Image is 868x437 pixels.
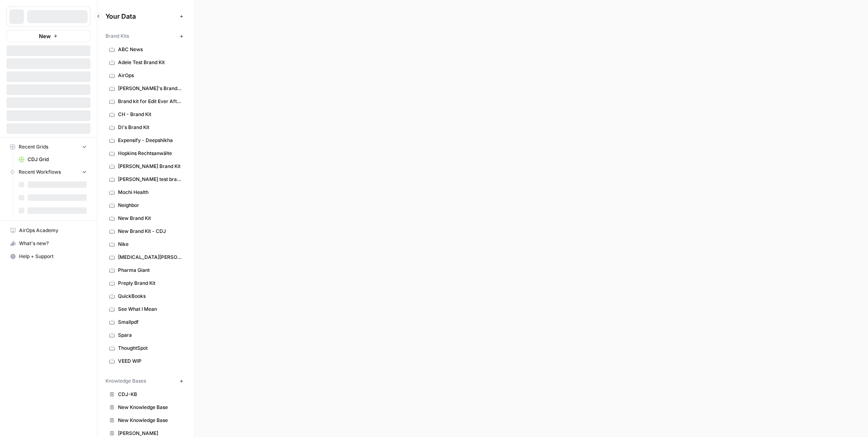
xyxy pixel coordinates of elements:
span: [PERSON_NAME] Brand Kit [118,163,183,170]
a: Smallpdf [105,316,186,329]
a: Nike [105,238,186,251]
span: Smallpdf [118,319,183,326]
span: [MEDICAL_DATA][PERSON_NAME] [118,254,183,261]
a: ThoughtSpot [105,342,186,355]
span: Neighbor [118,202,183,209]
button: Help + Support [6,250,90,263]
a: [PERSON_NAME] Brand Kit [105,160,186,173]
a: New Brand Kit [105,212,186,225]
a: ABC News [105,43,186,56]
button: What's new? [6,237,90,250]
a: New Knowledge Base [105,401,186,414]
span: New Knowledge Base [118,404,183,411]
button: New [6,30,90,42]
a: New Knowledge Base [105,414,186,427]
span: Spara [118,332,183,339]
span: New [39,32,51,40]
span: CH - Brand Kit [118,111,183,118]
a: Hopkins Rechtsanwälte [105,147,186,160]
span: Your Data [105,11,176,21]
span: Pharma Giant [118,267,183,274]
span: Help + Support [19,253,87,260]
a: See What I Mean [105,303,186,316]
span: Recent Workflows [19,168,61,176]
span: Brand kit for Edit Ever After ([PERSON_NAME]) [118,98,183,105]
a: Preply Brand Kit [105,277,186,290]
span: New Brand Kit - CDJ [118,228,183,235]
span: See What I Mean [118,306,183,313]
a: VEED WIP [105,355,186,368]
span: [PERSON_NAME]'s Brand Kit [118,85,183,92]
span: Nike [118,241,183,248]
span: Preply Brand Kit [118,280,183,287]
span: Recent Grids [19,143,48,151]
a: CH - Brand Kit [105,108,186,121]
span: CDJ-KB [118,391,183,398]
span: Hopkins Rechtsanwälte [118,150,183,157]
span: Expensify - Deepshikha [118,137,183,144]
a: [PERSON_NAME] test brand kit [105,173,186,186]
a: CDJ-KB [105,388,186,401]
span: ThoughtSpot [118,344,183,352]
span: [PERSON_NAME] [118,430,183,437]
span: New Knowledge Base [118,417,183,424]
a: AirOps Academy [6,224,90,237]
span: Mochi Health [118,189,183,196]
span: AirOps [118,72,183,79]
a: Di's Brand Kit [105,121,186,134]
a: Spara [105,329,186,342]
span: ABC News [118,46,183,53]
span: Adele Test Brand Kit [118,59,183,66]
span: CDJ Grid [28,156,87,163]
span: Di's Brand Kit [118,124,183,131]
a: Mochi Health [105,186,186,199]
a: AirOps [105,69,186,82]
a: Adele Test Brand Kit [105,56,186,69]
span: AirOps Academy [19,227,87,234]
a: [MEDICAL_DATA][PERSON_NAME] [105,251,186,264]
a: CDJ Grid [15,153,90,166]
a: [PERSON_NAME]'s Brand Kit [105,82,186,95]
a: Brand kit for Edit Ever After ([PERSON_NAME]) [105,95,186,108]
div: What's new? [7,237,90,250]
a: QuickBooks [105,290,186,303]
span: VEED WIP [118,357,183,365]
a: Expensify - Deepshikha [105,134,186,147]
span: Brand Kits [105,32,129,40]
a: Pharma Giant [105,264,186,277]
button: Recent Workflows [6,166,90,178]
span: [PERSON_NAME] test brand kit [118,176,183,183]
button: Recent Grids [6,141,90,153]
span: QuickBooks [118,293,183,300]
a: New Brand Kit - CDJ [105,225,186,238]
a: Neighbor [105,199,186,212]
span: Knowledge Bases [105,377,146,385]
span: New Brand Kit [118,215,183,222]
